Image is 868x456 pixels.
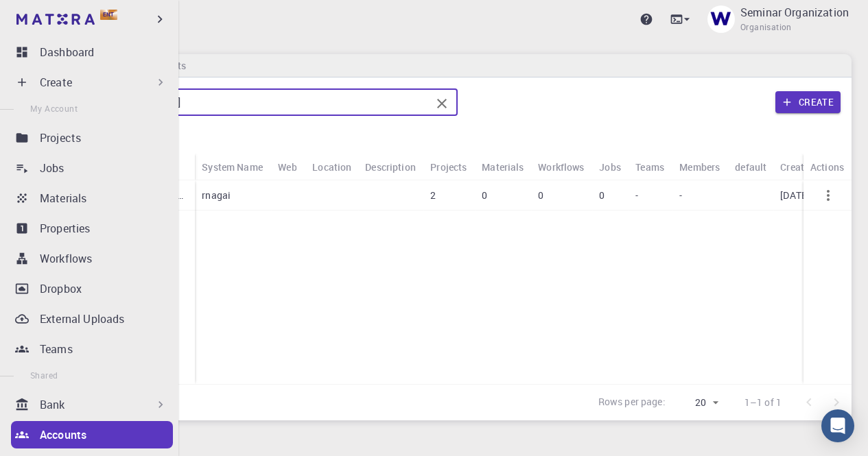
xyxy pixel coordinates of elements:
div: Create [11,69,173,96]
p: Accounts [40,427,86,443]
div: System Name [202,154,263,180]
div: default [735,154,766,180]
div: Jobs [592,154,629,180]
p: Seminar Organization [740,4,849,21]
span: My Account [30,103,78,114]
span: Shared [30,370,58,381]
div: Projects [430,154,467,180]
div: Jobs [599,154,621,180]
div: Members [672,154,728,180]
img: Seminar Organization [707,5,735,33]
div: Materials [482,154,524,180]
div: Projects [423,154,475,180]
a: External Uploads [11,305,173,333]
div: Actions [804,154,852,180]
a: Workflows [11,245,173,272]
p: Projects [40,130,81,146]
p: External Uploads [40,311,124,327]
p: - [635,189,638,202]
p: 0 [538,189,543,202]
a: Teams [11,335,173,363]
p: 0 [482,189,487,202]
p: - [679,189,682,202]
p: rnagai [202,189,231,202]
div: Actions [810,154,844,180]
a: Accounts [11,421,173,448]
a: Dashboard [11,38,173,66]
div: Bank [11,391,173,418]
p: 1–1 of 1 [744,396,782,409]
p: Properties [40,220,91,237]
div: Description [358,154,423,180]
div: Description [365,154,416,180]
a: Dropbox [11,275,173,302]
button: Create [775,91,841,113]
a: Materials [11,184,173,212]
p: 2 [430,189,436,202]
img: logo [16,14,95,25]
div: Web [278,154,296,180]
div: Members [679,154,720,180]
div: Created [773,154,858,180]
a: Properties [11,215,173,242]
p: Dropbox [40,280,82,297]
div: Web [271,154,305,180]
div: Workflows [531,154,592,180]
span: Organisation [740,21,792,34]
div: Teams [635,154,664,180]
p: Jobs [40,160,64,176]
p: Materials [40,190,86,206]
p: Workflows [40,250,92,267]
p: Bank [40,396,65,413]
div: Location [305,154,358,180]
div: Created [780,154,814,180]
div: 20 [671,393,723,413]
p: Create [40,74,72,91]
div: Open Intercom Messenger [821,409,854,442]
div: Teams [629,154,672,180]
p: [DATE] 8:26 [780,189,832,202]
a: Jobs [11,154,173,182]
div: Location [312,154,351,180]
a: Projects [11,124,173,152]
p: Teams [40,341,73,357]
p: 0 [599,189,605,202]
div: Workflows [538,154,584,180]
p: Dashboard [40,44,94,60]
div: Materials [475,154,531,180]
div: System Name [195,154,271,180]
button: Clear [431,93,453,115]
p: Rows per page: [598,395,666,411]
div: default [728,154,773,180]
